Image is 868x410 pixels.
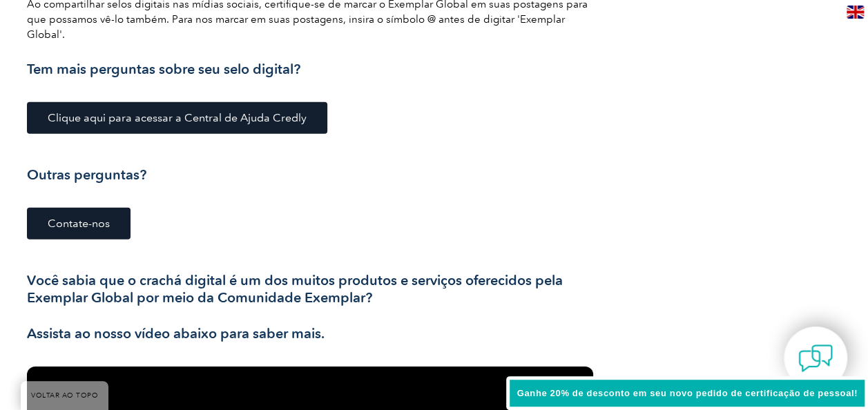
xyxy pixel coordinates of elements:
[27,166,593,184] h3: Outras perguntas?
[27,272,593,306] h3: Você sabia que o crachá digital é um dos muitos produtos e serviços oferecidos pela Exemplar Glob...
[48,218,110,229] span: Contate-nos
[798,341,833,375] img: contact-chat.png
[21,381,108,410] a: VOLTAR AO TOPO
[27,208,131,240] a: Contate-nos
[27,61,593,78] h3: Tem mais perguntas sobre seu selo digital?
[27,102,327,134] a: Clique aqui para acessar a Central de Ajuda Credly
[27,325,593,342] h3: Assista ao nosso vídeo abaixo para saber mais.
[517,388,858,398] span: Ganhe 20% de desconto em seu novo pedido de certificação de pessoal!
[847,6,864,19] img: en
[48,113,307,124] span: Clique aqui para acessar a Central de Ajuda Credly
